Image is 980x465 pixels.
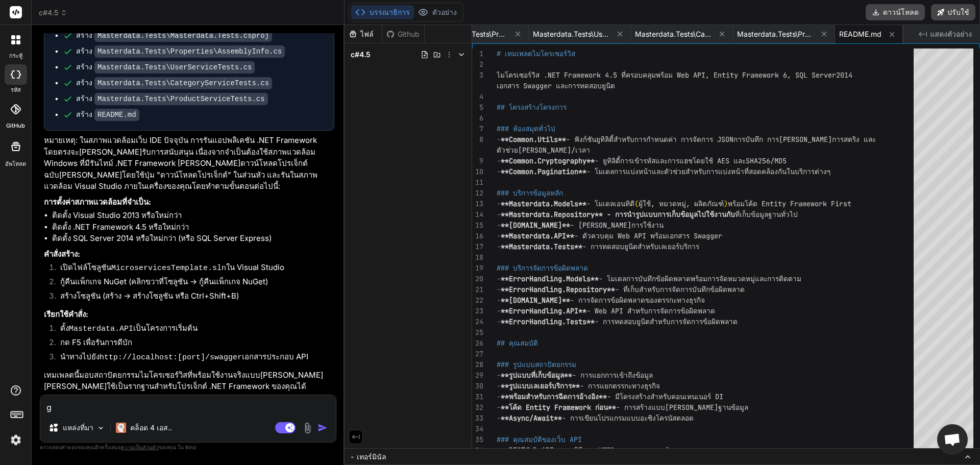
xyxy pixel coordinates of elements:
font: 16 [475,231,483,240]
font: - [PERSON_NAME] [570,221,631,230]
font: 26 [475,338,483,348]
font: 34 [475,424,483,433]
font: ผู้ใช้, หมวดหมู่, ผลิตภัณฑ์ [639,199,724,208]
font: 19 [475,263,483,273]
font: 3 [479,70,483,80]
font: 31 [475,392,483,401]
font: นำทางไปยัง [60,352,100,361]
font: 22 [475,296,483,305]
font: - [497,231,501,240]
font: - โมเดลเอนทิตี [586,199,634,208]
font: 2014 [836,70,852,80]
font: - [497,199,501,208]
font: - [497,413,501,423]
font: - [497,392,501,401]
font: - ที่เก็บสำหรับการจัดการบันทึกข้อผิดพลาด [615,285,745,294]
font: สร้าง [76,46,92,55]
font: ดาวน์โหลด [883,8,919,16]
font: คล็อด 4 เอส.. [130,423,172,432]
font: **รูปแบบเลเยอร์บริการ** [501,381,580,390]
font: ในบริการต่างๆ [787,167,830,176]
font: รหัส [11,86,21,93]
font: README.md [839,30,881,38]
font: **Masterdata.Models** [501,199,586,208]
font: Masterdata.Tests\Properties\AssemblyInfo.cs [431,30,583,38]
font: - [497,274,501,283]
font: เรียกใช้คำสั่ง: [44,309,88,319]
font: - [497,156,501,165]
code: Masterdata.Tests\CategoryServiceTests.cs [94,77,272,89]
font: 13 [475,199,483,208]
font: 6 [479,113,483,123]
font: **Common.Cryptography** [501,156,595,165]
font: ปรับใช้ [947,8,969,16]
font: การบันทึก การ[PERSON_NAME]การสตริง และ [733,135,876,144]
font: # เทมเพลตไมโครเซอร์วิส [497,49,575,58]
font: ตัวอย่าง [432,8,457,16]
font: **ErrorHandling.Repository** [501,285,615,294]
font: ## โครงสร้างโครงการ [497,103,567,112]
font: ) [724,199,728,208]
font: 33 [475,413,483,423]
font: พร้อมโค้ด Entity Framework First [728,199,851,208]
font: สร้าง [76,78,92,87]
font: ### บริการจัดการข้อผิดพลาด [497,263,588,273]
code: Masterdata.Tests\Masterdata.Tests.csproj [94,30,272,42]
code: Masterdata.Tests\Properties\AssemblyInfo.cs [94,45,285,58]
font: **Masterdata.Tests** [501,242,582,251]
button: ปรับใช้ [931,4,975,20]
font: **Common.Pagination** [501,167,586,176]
font: แหล่งที่มา [63,423,93,432]
font: SHA256/MD5 [746,156,787,165]
font: สร้างโซลูชัน (สร้าง → สร้างโซลูชัน หรือ Ctrl+Shift+B) [60,291,239,301]
font: ของคุณ ใน Bind [159,444,196,450]
font: - วิธีการ HTTP มาตรฐานและรหัสสถานะ [566,446,693,455]
font: ติดตั้ง .NET Framework 4.5 หรือใหม่กว่า [52,222,189,232]
font: เอกสารประกอบ API [242,352,308,361]
font: 30 [475,381,483,390]
font: เอกสาร Swagger และการทดสอบยูนิต [497,81,615,90]
font: - โมเดลการแบ่งหน้าและตัวช่วยสำหรับการแบ่งหน้าที่สอดคล้องกัน [586,167,787,176]
font: - ฟังก์ชันยูทิลิตี้สำหรับการกำหนดค่า การจัดการ JSON [566,135,733,144]
font: c#4.5 [351,50,371,59]
code: Masterdata.API [69,325,133,333]
font: ติดตาม [779,274,801,283]
button: บรรณาธิการ [351,5,414,19]
font: หมายเหตุ: ในสภาพแวดล้อมเว็บ IDE ปัจจุบัน การรันแอปพลิเคชัน .NET Framework โดยตรงจะ[PERSON_NAME]รั... [44,135,319,191]
font: - การเขียนโปรแกรมแบบอะซิงโครนัสตลอด [562,413,694,423]
font: - [497,135,501,144]
font: - [497,306,501,315]
font: ตัวช่วย[PERSON_NAME]/เวลา [497,145,590,155]
img: สิ่งที่แนบมา [302,422,313,434]
img: เลือกโมเดล [96,424,105,432]
font: 8 [479,135,483,144]
font: 11 [475,178,483,187]
font: 36 [475,446,483,455]
font: Github [398,30,420,38]
code: Masterdata.Tests\ProductServiceTests.cs [94,93,268,105]
font: 29 [475,371,483,380]
font: - [497,242,501,251]
font: ใน Visual Studio [226,262,284,272]
font: 20 [475,274,483,283]
font: 18 [475,253,483,262]
font: ไฟล์ [360,30,374,38]
font: 25 [475,328,483,337]
font: กด F5 เพื่อรันการดีบัก [60,337,132,347]
button: ตัวอย่าง [414,5,461,19]
font: c#4.5 [39,8,58,17]
font: ### บริการข้อมูลหลัก [497,188,563,198]
font: 17 [475,242,483,251]
font: **ErrorHandling.Tests** [501,317,595,326]
font: คำสั่งสร้าง: [44,249,80,259]
font: Masterdata.Tests\CategoryServiceTests.cs [635,30,779,38]
font: - [497,381,501,390]
font: ครอบคลุมพร้อม Web API, Entity Framework 6, SQL Server [626,70,836,80]
font: เทอร์มินัล [357,452,386,461]
font: ทั่วไป [781,210,798,219]
font: ตั้ง [60,323,69,333]
font: ## คุณสมบัติ [497,338,538,348]
font: เปิดไฟล์โซลูชัน [60,262,111,272]
font: ติดตั้ง SQL Server 2014 หรือใหม่กว่า (หรือ SQL Server Express) [52,233,272,243]
font: 23 [475,306,483,315]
